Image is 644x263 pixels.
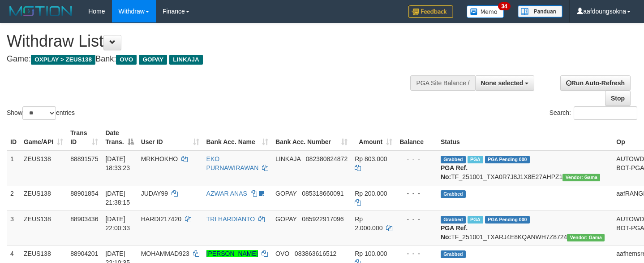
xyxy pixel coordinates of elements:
[550,106,637,120] label: Search:
[272,125,351,150] th: Bank Acc. Number: activate to sort column ascending
[562,174,600,181] span: Vendor URL: https://trx31.1velocity.biz
[437,150,613,185] td: TF_251001_TXA0R7J8J1X8E27AHPZ1
[441,164,468,180] b: PGA Ref. No:
[574,106,637,120] input: Search:
[485,156,530,163] span: PGA Pending
[399,215,434,224] div: - - -
[355,250,387,257] span: Rp 100.000
[355,190,387,197] span: Rp 200.000
[399,189,434,198] div: - - -
[518,5,562,18] img: panduan.png
[206,155,259,171] a: EKO PURNAWIRAWAN
[481,79,524,87] span: None selected
[275,250,289,257] span: OVO
[441,156,466,163] span: Grabbed
[467,5,504,18] img: Button%20Memo.svg
[567,234,605,241] span: Vendor URL: https://trx31.1velocity.biz
[485,216,530,224] span: PGA Pending
[7,32,421,50] h1: Withdraw List
[468,216,483,224] span: Marked by aafsreyleap
[560,75,631,91] a: Run Auto-Refresh
[70,190,98,197] span: 88901854
[206,215,255,223] a: TRI HARDIANTO
[7,55,421,64] h4: Game: Bank:
[7,4,75,18] img: MOTION_logo.png
[399,249,434,258] div: - - -
[22,106,56,120] select: Showentries
[355,215,382,232] span: Rp 2.000.000
[605,91,631,106] a: Stop
[7,125,20,150] th: ID
[275,155,301,162] span: LINKAJA
[20,185,67,210] td: ZEUS138
[67,125,102,150] th: Trans ID: activate to sort column ascending
[105,190,130,206] span: [DATE] 21:38:15
[468,156,483,163] span: Marked by aafpengsreynich
[498,2,510,10] span: 34
[275,190,296,197] span: GOPAY
[437,210,613,245] td: TF_251001_TXARJ4E8KQANWH7Z8724
[7,210,20,245] td: 3
[169,55,203,65] span: LINKAJA
[295,250,336,257] span: Copy 083863616512 to clipboard
[70,215,98,223] span: 88903436
[203,125,272,150] th: Bank Acc. Name: activate to sort column ascending
[206,250,258,257] a: [PERSON_NAME]
[306,155,348,162] span: Copy 082380824872 to clipboard
[355,155,387,162] span: Rp 803.000
[475,75,535,91] button: None selected
[20,150,67,185] td: ZEUS138
[437,125,613,150] th: Status
[105,215,130,232] span: [DATE] 22:00:33
[7,185,20,210] td: 2
[70,155,98,162] span: 88891575
[141,155,178,162] span: MRKHOKHO
[441,224,468,241] b: PGA Ref. No:
[7,150,20,185] td: 1
[275,215,296,223] span: GOPAY
[116,55,137,65] span: OVO
[441,190,466,198] span: Grabbed
[302,215,343,223] span: Copy 085922917096 to clipboard
[105,155,130,171] span: [DATE] 18:33:23
[141,215,181,223] span: HARDI217420
[441,216,466,224] span: Grabbed
[102,125,137,150] th: Date Trans.: activate to sort column descending
[399,154,434,163] div: - - -
[20,210,67,245] td: ZEUS138
[141,190,168,197] span: JUDAY99
[31,55,95,65] span: OXPLAY > ZEUS138
[139,55,167,65] span: GOPAY
[441,250,466,258] span: Grabbed
[137,125,203,150] th: User ID: activate to sort column ascending
[408,5,453,18] img: Feedback.jpg
[410,75,475,91] div: PGA Site Balance /
[302,190,343,197] span: Copy 085318660091 to clipboard
[7,106,75,120] label: Show entries
[20,125,67,150] th: Game/API: activate to sort column ascending
[351,125,396,150] th: Amount: activate to sort column ascending
[70,250,98,257] span: 88904201
[141,250,189,257] span: MOHAMMAD923
[206,190,247,197] a: AZWAR ANAS
[396,125,437,150] th: Balance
